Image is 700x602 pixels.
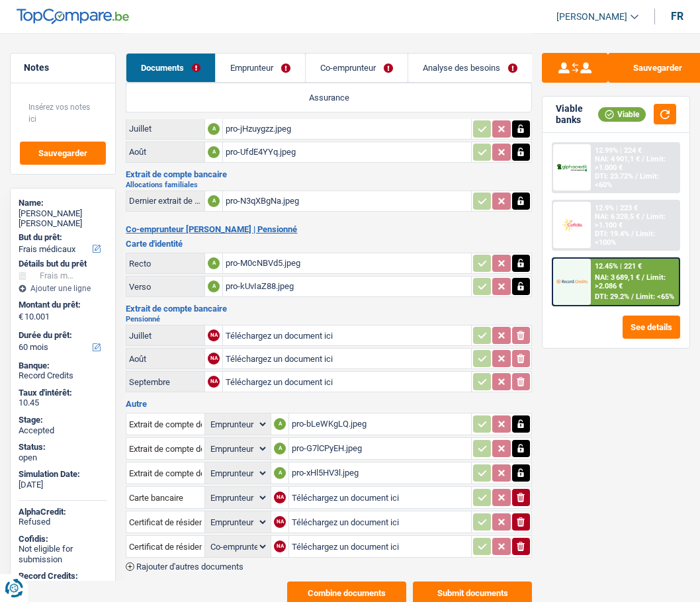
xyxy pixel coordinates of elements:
a: Analyse des besoins [408,54,532,82]
button: See details [623,316,680,339]
div: [DATE] [19,480,107,490]
span: NAI: 3 689,1 € [595,273,640,282]
div: Record Credits [19,370,107,381]
div: NA [274,540,286,552]
div: NA [274,492,286,503]
div: NA [208,329,220,341]
div: open [19,452,107,463]
div: 12.99% | 224 € [595,146,642,155]
div: 12.9% | 223 € [595,204,638,212]
img: AlphaCredit [556,163,588,172]
div: Stage: [19,415,107,425]
div: NA [274,516,286,528]
div: AlphaCredit: [19,507,107,517]
span: / [631,292,634,301]
div: Not eligible for submission [19,544,107,564]
div: Août [129,147,202,157]
div: Viable banks [556,103,598,126]
h5: Notes [24,62,102,73]
span: Limit: <100% [595,230,655,247]
div: Name: [19,198,107,208]
label: But du prêt: [19,232,105,243]
div: pro-M0cNBVd5.jpeg [226,253,468,273]
span: Limit: >2.086 € [595,273,666,290]
span: / [642,212,644,221]
h3: Autre [126,400,532,408]
label: Durée du prêt: [19,330,105,341]
h2: Pensionné [126,316,532,323]
label: Montant du prêt: [19,300,105,310]
span: Limit: >1.100 € [595,212,666,230]
h3: Extrait de compte bancaire [126,304,532,313]
a: Emprunteur [216,54,305,82]
div: pro-UfdE4YYq.jpeg [226,142,468,162]
div: Accepted [19,425,107,436]
div: Verso [129,282,202,292]
div: Simulation Date: [19,469,107,480]
span: Sauvegarder [38,149,87,157]
div: Taux d'intérêt: [19,388,107,398]
div: A [208,123,220,135]
div: 12.45% | 221 € [595,262,642,271]
span: Limit: <60% [595,172,659,189]
div: [PERSON_NAME] [PERSON_NAME] [19,208,107,229]
div: pro-xHl5HV3l.jpeg [292,463,468,483]
img: Cofidis [556,217,588,232]
div: Ajouter une ligne [19,284,107,293]
div: pro-N3qXBgNa.jpeg [226,191,468,211]
div: Record Credits: [19,571,107,581]
span: / [631,230,634,238]
div: A [208,280,220,292]
div: fr [671,10,683,22]
div: Détails but du prêt [19,259,107,269]
a: Assurance [126,83,531,112]
div: Status: [19,442,107,452]
div: Banque: [19,361,107,371]
span: / [642,155,644,163]
div: pro-kUvIaZ88.jpeg [226,277,468,296]
div: A [274,467,286,479]
a: [PERSON_NAME] [546,6,638,28]
a: Documents [126,54,215,82]
div: A [208,146,220,158]
img: Record Credits [556,274,588,289]
div: A [274,418,286,430]
div: Dernier extrait de compte pour vos allocations familiales [129,196,202,206]
div: Juillet [129,331,202,341]
div: pro-bLeWKgLQ.jpeg [292,414,468,434]
div: pro-jHzuygzz.jpeg [226,119,468,139]
div: Septembre [129,377,202,387]
span: DTI: 29.2% [595,292,629,301]
div: A [274,443,286,454]
h3: Carte d'identité [126,239,532,248]
div: Août [129,354,202,364]
span: Limit: >1.000 € [595,155,666,172]
span: DTI: 19.4% [595,230,629,238]
div: Cofidis: [19,534,107,544]
button: Sauvegarder [20,142,106,165]
span: [PERSON_NAME] [556,11,627,22]
span: DTI: 23.72% [595,172,633,181]
div: 10.45 [19,398,107,408]
span: / [635,172,638,181]
span: Rajouter d'autres documents [136,562,243,571]
div: A [208,257,220,269]
div: pro-G7lCPyEH.jpeg [292,439,468,458]
div: Juillet [129,124,202,134]
div: Refused [19,517,107,527]
span: € [19,312,23,322]
span: Limit: <65% [636,292,674,301]
span: NAI: 4 901,1 € [595,155,640,163]
div: Recto [129,259,202,269]
h2: Allocations familiales [126,181,532,189]
h2: Co-emprunteur [PERSON_NAME] | Pensionné [126,224,532,235]
div: Viable [598,107,646,122]
span: NAI: 6 328,5 € [595,212,640,221]
div: NA [208,376,220,388]
div: A [208,195,220,207]
button: Rajouter d'autres documents [126,562,243,571]
a: Co-emprunteur [306,54,408,82]
img: TopCompare Logo [17,9,129,24]
span: / [642,273,644,282]
h3: Extrait de compte bancaire [126,170,532,179]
